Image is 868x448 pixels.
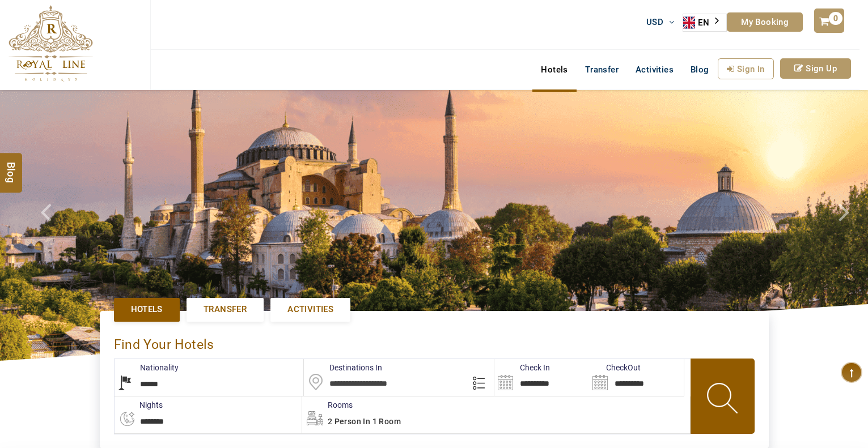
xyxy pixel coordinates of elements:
[814,8,844,33] a: 0
[302,399,353,411] label: Rooms
[727,12,803,32] a: My Booking
[829,12,842,25] span: 0
[114,298,180,321] a: Hotels
[780,58,851,79] a: Sign Up
[683,14,727,32] aside: Language selected: English
[270,298,350,321] a: Activities
[589,359,684,396] input: Search
[115,362,179,373] label: Nationality
[824,90,868,361] a: Check next image
[683,14,727,32] div: Language
[494,362,550,373] label: Check In
[328,417,401,426] span: 2 Person in 1 Room
[683,14,726,31] a: EN
[646,17,663,27] span: USD
[204,304,247,315] span: Transfer
[589,362,641,373] label: CheckOut
[114,399,163,411] label: nights
[532,58,576,81] a: Hotels
[577,58,627,81] a: Transfer
[494,359,589,396] input: Search
[718,58,774,79] a: Sign In
[627,58,682,81] a: Activities
[304,362,382,373] label: Destinations In
[691,65,709,75] span: Blog
[187,298,264,321] a: Transfer
[26,90,70,361] a: Check next prev
[9,5,93,82] img: The Royal Line Holidays
[287,304,333,315] span: Activities
[4,162,19,172] span: Blog
[682,58,718,81] a: Blog
[131,304,163,315] span: Hotels
[114,325,755,359] div: Find Your Hotels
